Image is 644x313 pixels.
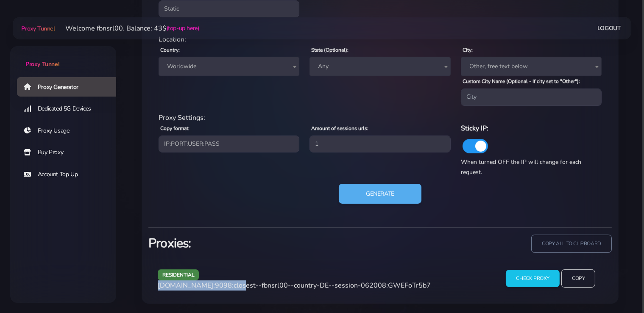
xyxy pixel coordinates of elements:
[461,89,602,105] input: City
[164,61,294,72] span: Worldwide
[466,61,597,72] span: Other, free text below
[160,125,190,132] label: Copy format:
[315,61,445,72] span: Any
[17,165,123,184] a: Account Top Up
[10,46,116,69] a: Proxy Tunnel
[311,46,348,54] label: State (Optional):
[153,113,607,123] div: Proxy Settings:
[153,34,607,44] div: Location:
[506,270,560,287] input: Check Proxy
[17,121,123,141] a: Proxy Usage
[461,123,602,134] h6: Sticky IP:
[531,235,612,253] input: copy all to clipboard
[597,20,621,36] a: Logout
[463,78,580,85] label: Custom City Name (Optional - If city set to "Other"):
[21,25,55,33] span: Proxy Tunnel
[148,235,375,252] h3: Proxies:
[159,57,299,76] span: Worldwide
[25,60,59,68] span: Proxy Tunnel
[309,57,450,76] span: Any
[463,46,473,54] label: City:
[158,269,199,280] span: residential
[339,184,421,204] button: Generate
[17,99,123,119] a: Dedicated 5G Devices
[158,281,431,290] span: [DOMAIN_NAME]:9098:closest--fbnsrl00--country-DE--session-062008:GWEFoTr5b7
[561,269,595,288] input: Copy
[461,57,602,76] span: Other, free text below
[167,24,199,33] a: (top-up here)
[461,158,581,176] span: When turned OFF the IP will change for each request.
[20,22,55,35] a: Proxy Tunnel
[311,125,368,132] label: Amount of sessions urls:
[55,23,199,33] li: Welcome fbnsrl00. Balance: 43$
[160,46,180,54] label: Country:
[17,143,123,162] a: Buy Proxy
[17,77,123,97] a: Proxy Generator
[603,272,633,302] iframe: Webchat Widget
